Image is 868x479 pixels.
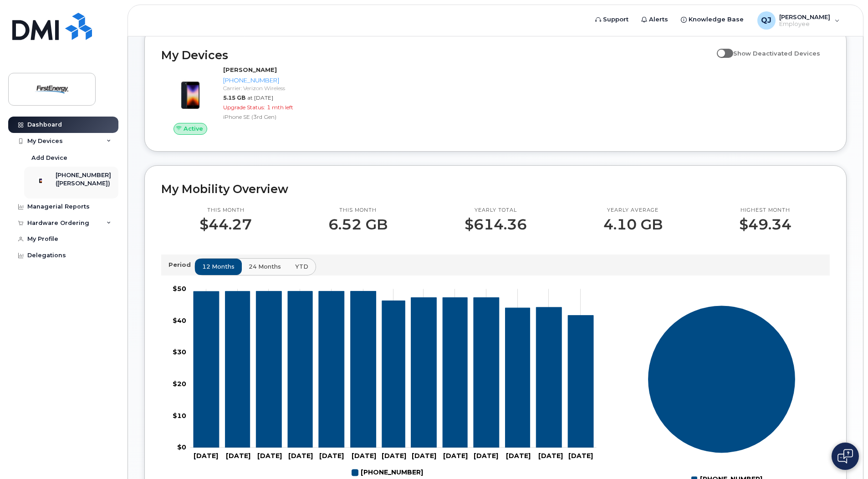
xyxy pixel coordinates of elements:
[603,216,663,233] p: 4.10 GB
[465,207,527,214] p: Yearly total
[223,104,265,111] span: Upgrade Status:
[689,15,744,24] span: Knowledge Base
[223,66,277,73] strong: [PERSON_NAME]
[603,207,663,214] p: Yearly average
[506,452,531,460] tspan: [DATE]
[173,316,186,325] tspan: $40
[328,207,388,214] p: This month
[247,94,273,101] span: at [DATE]
[223,94,245,101] span: 5.15 GB
[161,66,320,135] a: Active[PERSON_NAME][PHONE_NUMBER]Carrier: Verizon Wireless5.15 GBat [DATE]Upgrade Status:1 mth le...
[184,124,203,133] span: Active
[739,207,791,214] p: Highest month
[173,348,186,357] tspan: $30
[223,84,317,92] div: Carrier: Verizon Wireless
[474,452,498,460] tspan: [DATE]
[249,262,281,271] span: 24 months
[288,452,313,460] tspan: [DATE]
[168,70,212,114] img: image20231002-3703462-1angbar.jpeg
[173,380,186,388] tspan: $20
[161,182,830,196] h2: My Mobility Overview
[168,260,194,269] p: Period
[603,15,628,24] span: Support
[194,291,593,448] g: 484-878-1326
[257,452,282,460] tspan: [DATE]
[589,10,635,29] a: Support
[837,449,853,464] img: Open chat
[674,10,750,29] a: Knowledge Base
[733,50,820,57] span: Show Deactivated Devices
[717,45,724,52] input: Show Deactivated Devices
[779,13,830,20] span: [PERSON_NAME]
[443,452,468,460] tspan: [DATE]
[751,11,846,30] div: Quattrini, John
[319,452,344,460] tspan: [DATE]
[739,216,791,233] p: $49.34
[635,10,674,29] a: Alerts
[173,412,186,420] tspan: $10
[382,452,406,460] tspan: [DATE]
[223,76,317,85] div: [PHONE_NUMBER]
[538,452,563,460] tspan: [DATE]
[352,452,376,460] tspan: [DATE]
[199,207,252,214] p: This month
[779,20,830,28] span: Employee
[199,216,252,233] p: $44.27
[177,443,186,452] tspan: $0
[226,452,250,460] tspan: [DATE]
[223,113,317,121] div: iPhone SE (3rd Gen)
[761,15,771,26] span: QJ
[412,452,436,460] tspan: [DATE]
[648,306,796,454] g: Series
[568,452,593,460] tspan: [DATE]
[161,48,712,62] h2: My Devices
[173,285,186,293] tspan: $50
[295,262,308,271] span: YTD
[649,15,668,24] span: Alerts
[328,216,388,233] p: 6.52 GB
[194,452,218,460] tspan: [DATE]
[465,216,527,233] p: $614.36
[267,104,293,111] span: 1 mth left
